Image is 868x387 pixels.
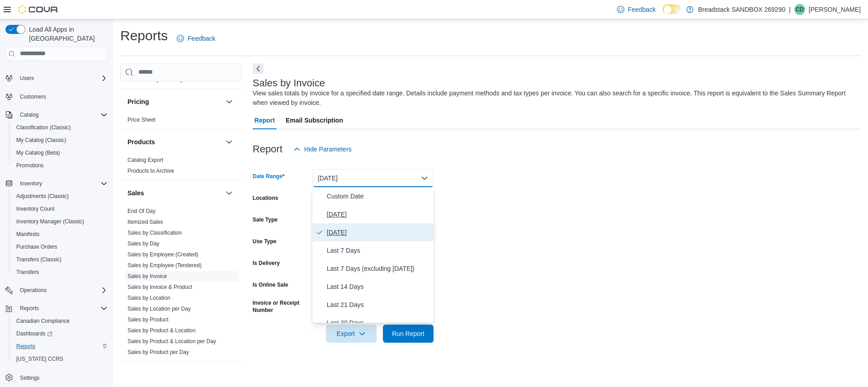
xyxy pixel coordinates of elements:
[13,216,88,227] a: Inventory Manager (Classic)
[20,287,47,294] span: Operations
[127,251,198,258] a: Sales by Employee (Created)
[13,229,108,240] span: Manifests
[13,316,73,326] a: Canadian Compliance
[16,303,42,314] button: Reports
[127,294,170,302] span: Sales by Location
[16,303,108,314] span: Reports
[9,203,111,215] button: Inventory Count
[327,317,430,328] span: Last 30 Days
[304,145,352,154] span: Hide Parameters
[13,328,56,339] a: Dashboards
[13,241,108,252] span: Purchase Orders
[9,159,111,172] button: Promotions
[120,206,242,361] div: Sales
[13,316,108,326] span: Canadian Compliance
[127,76,183,83] a: OCM Weekly Inventory
[312,169,434,187] button: [DATE]
[127,306,191,312] a: Sales by Location per Day
[253,260,280,267] label: Is Delivery
[16,205,55,212] span: Inventory Count
[9,327,111,340] a: Dashboards
[127,189,144,198] h3: Sales
[2,72,111,85] button: Users
[127,167,174,175] span: Products to Archive
[16,269,39,276] span: Transfers
[253,89,856,108] div: View sales totals by invoice for a specified date range. Details include payment methods and tax ...
[13,147,64,158] a: My Catalog (Beta)
[290,140,355,158] button: Hide Parameters
[253,299,309,314] label: Invoice or Receipt Number
[127,230,182,236] a: Sales by Classification
[13,122,108,133] span: Classification (Classic)
[120,155,242,180] div: Products
[127,349,189,356] span: Sales by Product per Day
[127,327,196,334] span: Sales by Product & Location
[2,109,111,121] button: Catalog
[127,208,156,215] span: End Of Day
[253,78,325,89] h3: Sales by Invoice
[13,354,108,364] span: Washington CCRS
[127,229,182,236] span: Sales by Classification
[13,147,108,158] span: My Catalog (Beta)
[253,216,278,223] label: Sale Type
[13,203,108,214] span: Inventory Count
[13,203,58,214] a: Inventory Count
[120,114,242,129] div: Pricing
[286,111,343,129] span: Email Subscription
[16,91,50,102] a: Customers
[13,241,61,252] a: Purchase Orders
[127,295,170,301] a: Sales by Location
[16,330,52,337] span: Dashboards
[13,254,65,265] a: Transfers (Classic)
[331,325,371,343] span: Export
[16,178,108,189] span: Inventory
[9,215,111,228] button: Inventory Manager (Classic)
[9,228,111,241] button: Manifests
[253,144,283,155] h3: Report
[127,116,156,123] span: Price Sheet
[127,338,216,345] span: Sales by Product & Location per Day
[392,329,425,338] span: Run Report
[224,96,235,107] button: Pricing
[698,4,785,15] p: Breadstack SANDBOX 269290
[120,27,168,45] h1: Reports
[127,262,202,269] span: Sales by Employee (Tendered)
[16,355,63,363] span: [US_STATE] CCRS
[13,267,108,278] span: Transfers
[794,4,805,15] div: Chanh Doan
[16,162,44,169] span: Promotions
[16,73,108,84] span: Users
[127,218,163,226] span: Itemized Sales
[224,188,235,198] button: Sales
[13,341,39,352] a: Reports
[13,254,108,265] span: Transfers (Classic)
[13,354,67,364] a: [US_STATE] CCRS
[20,111,38,118] span: Catalog
[796,4,803,15] span: CD
[127,219,163,225] a: Itemized Sales
[188,34,215,43] span: Feedback
[789,4,791,15] p: |
[327,227,430,238] span: [DATE]
[613,0,659,19] a: Feedback
[9,190,111,203] button: Adjustments (Classic)
[13,229,43,240] a: Manifests
[16,91,108,102] span: Customers
[327,299,430,310] span: Last 21 Days
[13,267,42,278] a: Transfers
[16,243,57,250] span: Purchase Orders
[13,135,70,146] a: My Catalog (Classic)
[127,240,160,247] span: Sales by Day
[16,109,108,120] span: Catalog
[327,191,430,202] span: Custom Date
[255,111,275,129] span: Report
[327,281,430,292] span: Last 14 Days
[127,316,169,323] a: Sales by Product
[127,97,149,106] h3: Pricing
[20,180,42,187] span: Inventory
[16,109,42,120] button: Catalog
[13,328,108,339] span: Dashboards
[127,117,156,123] a: Price Sheet
[127,273,167,280] span: Sales by Invoice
